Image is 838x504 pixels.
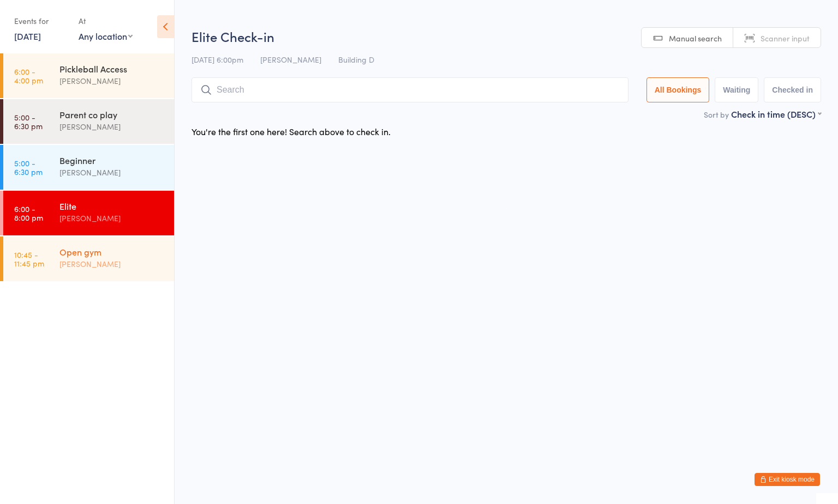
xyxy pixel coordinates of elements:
time: 6:00 - 8:00 pm [14,204,43,222]
a: 5:00 -6:30 pmBeginner[PERSON_NAME] [3,145,174,190]
div: [PERSON_NAME] [59,166,165,179]
div: [PERSON_NAME] [59,75,165,87]
div: Beginner [59,154,165,166]
span: [DATE] 6:00pm [191,54,243,65]
button: All Bookings [647,77,710,102]
span: Building D [338,54,374,65]
input: Search [191,77,628,102]
span: Manual search [669,33,722,44]
div: Parent co play [59,108,165,120]
div: [PERSON_NAME] [59,212,165,224]
button: Exit kiosk mode [755,473,820,486]
time: 5:00 - 6:30 pm [14,159,43,176]
div: At [79,12,133,30]
div: [PERSON_NAME] [59,258,165,270]
div: Pickleball Access [59,63,165,75]
a: 6:00 -4:00 pmPickleball Access[PERSON_NAME] [3,53,174,98]
div: [PERSON_NAME] [59,120,165,133]
div: Check in time (DESC) [731,108,821,120]
button: Waiting [715,77,758,102]
time: 6:00 - 4:00 pm [14,67,43,84]
div: You're the first one here! Search above to check in. [191,125,391,137]
span: [PERSON_NAME] [260,54,321,65]
button: Checked in [764,77,821,102]
h2: Elite Check-in [191,27,821,45]
time: 10:45 - 11:45 pm [14,250,44,268]
span: Scanner input [761,33,810,44]
div: Events for [14,12,68,30]
div: Open gym [59,246,165,258]
a: 6:00 -8:00 pmElite[PERSON_NAME] [3,191,174,235]
div: Elite [59,200,165,212]
label: Sort by [704,109,729,120]
a: 10:45 -11:45 pmOpen gym[PERSON_NAME] [3,236,174,281]
time: 5:00 - 6:30 pm [14,113,43,130]
a: 5:00 -6:30 pmParent co play[PERSON_NAME] [3,99,174,144]
div: Any location [79,30,133,42]
a: [DATE] [14,30,41,42]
